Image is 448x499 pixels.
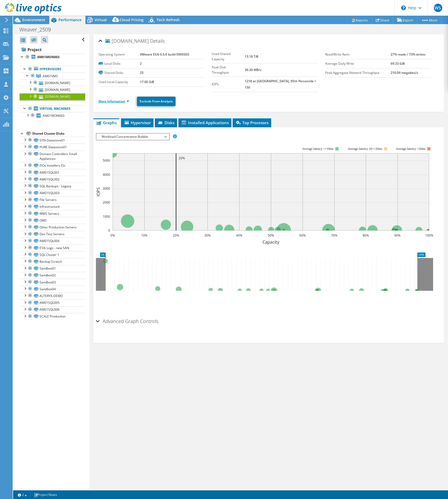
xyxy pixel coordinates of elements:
a: ISOs Installers Etc [20,162,85,169]
a: Backup Scratch [20,258,85,265]
text: 20% [179,156,185,160]
label: Peak Disk Throughput [212,65,245,75]
text: 1000 [103,214,110,219]
a: [DOMAIN_NAME] [20,79,85,86]
a: Project Notes [30,491,61,498]
tspan: Average latency 10<=20ms [348,147,382,151]
a: WMS Servers [20,210,85,217]
text: 0% [110,233,115,238]
a: Sandbox01 [20,265,85,272]
label: IOPS: [212,82,245,87]
span: Top Processes [235,120,269,125]
a: Domain Controllers Small Appliances [20,151,85,162]
text: IOPS [95,187,101,196]
a: AM01VMS [20,73,85,79]
a: Dev Test Servers [20,231,85,238]
a: Sandbox03 [20,279,85,286]
a: SQL Cluster 1 [20,251,85,258]
a: More Information [99,99,129,103]
text: 3000 [103,186,110,191]
a: ESXi Logs - new SAN [20,244,85,251]
a: Exclude From Analysis [137,97,176,106]
a: Hypervisors [20,66,85,73]
a: File Servers [20,196,85,203]
a: Other Production Servers [20,224,85,231]
text: 30% [204,233,211,238]
a: AM01SQL003 [20,190,85,196]
label: Peak Aggregate Network Throughput [325,70,391,75]
a: AM01SQL005 [20,299,85,306]
span: AM01MON003 [43,113,64,118]
span: Virtual [95,17,107,22]
text: 20% [173,233,179,238]
text: Capacity [263,239,280,245]
b: VMware ESXi 6.5.0 build-5969303 [140,52,189,57]
label: Average Daily Write [325,61,391,66]
text: 40% [236,233,242,238]
a: Project [20,45,85,54]
label: Local Disks [99,61,140,66]
text: Average latency >20ms [396,147,425,151]
b: 27% reads / 73% writes [391,52,425,57]
span: Details [150,38,165,44]
label: Shared Disks [99,70,140,75]
text: 100% [425,233,433,238]
a: AM01SQL002 [20,176,85,183]
text: 80% [363,233,369,238]
text: 50% [268,233,274,238]
b: 210.09 megabits/s [391,70,418,75]
b: 17.00 GiB [140,80,154,84]
svg: \n [401,6,406,10]
text: 60% [299,233,306,238]
b: 1218 at [GEOGRAPHIC_DATA], 95th Percentile = 150 [245,79,316,90]
text: 5000 [103,158,110,163]
a: Reports [347,16,372,24]
a: Export [393,16,417,24]
span: Installed Applications [181,120,229,125]
label: Read/Write Ratio [325,52,391,57]
span: AM01VMS [43,74,58,78]
h2: Advanced Graph Controls [96,316,158,326]
b: 36.30 MB/s [245,68,261,72]
a: Share [372,16,393,24]
a: [DOMAIN_NAME] [20,93,85,100]
span: Performance [58,17,81,22]
a: Virtual Machines [20,105,85,112]
a: SCALE Production [20,313,85,320]
a: Sandbox04 [20,286,85,292]
a: ALTERYX-DEMO [20,292,85,299]
label: Used Shared Capacity [212,51,245,62]
span: Cloud Pricing [120,17,144,22]
a: Sandbox02 [20,272,85,279]
text: 90% [394,233,401,238]
a: AM01SQL001 [20,169,85,176]
text: 2000 [103,200,110,205]
a: AM01SQL006 [20,306,85,313]
a: OMS [20,217,85,224]
span: Tech Refresh [157,17,180,22]
label: Operating System [99,52,140,57]
b: AM01MON003 [37,55,59,59]
a: SQL Backups - Legacy [20,183,85,189]
text: 0 [108,228,110,233]
text: 4000 [103,172,110,177]
span: Hypervisor [124,120,151,125]
span: Workload Concentration Bubble [99,134,166,140]
a: AM01MON003 [20,54,85,61]
text: 70% [331,233,337,238]
h1: Weaver_2509 [17,27,59,32]
span: WS [434,4,442,12]
b: 13.18 TiB [245,54,258,59]
span: Disks [157,120,174,125]
a: AM01SQL004 [20,238,85,244]
span: Environment [22,17,45,22]
b: 69.33 GiB [391,61,405,66]
a: More [417,16,441,24]
span: [DOMAIN_NAME] [105,39,149,44]
div: Shared Cluster Disks [32,130,85,137]
text: 10% [141,233,147,238]
a: AM01MON003 [20,112,85,119]
b: 25 [140,70,144,75]
a: [DOMAIN_NAME] [20,86,85,93]
tspan: Average latency <=10ms [302,147,334,151]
